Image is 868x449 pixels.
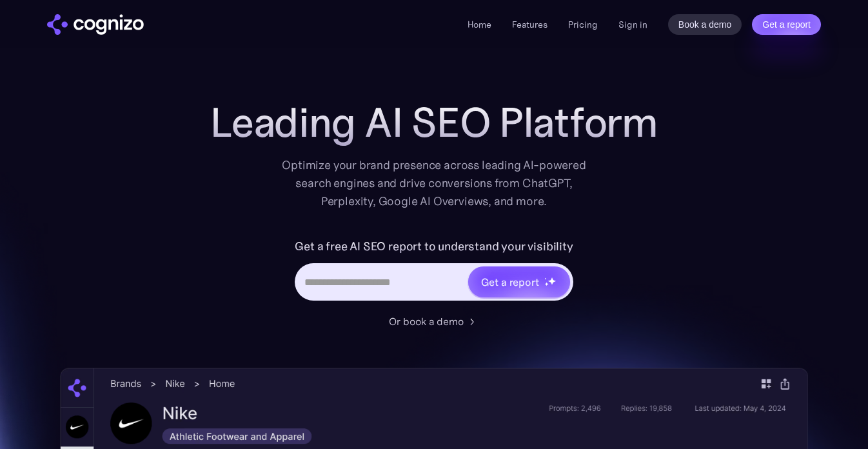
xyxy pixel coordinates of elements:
form: Hero URL Input Form [295,236,573,307]
div: Optimize your brand presence across leading AI-powered search engines and drive conversions from ... [275,156,593,210]
a: Book a demo [668,14,742,35]
a: Features [512,19,547,30]
a: home [47,14,144,35]
a: Get a reportstarstarstar [467,265,571,299]
a: Sign in [618,17,647,32]
h1: Leading AI SEO Platform [210,99,658,146]
img: star [544,277,546,279]
label: Get a free AI SEO report to understand your visibility [295,236,573,257]
img: cognizo logo [47,14,144,35]
a: Get a report [752,14,821,35]
img: star [544,282,549,286]
a: Home [468,19,491,30]
a: Or book a demo [389,314,479,329]
div: Or book a demo [389,314,464,329]
img: star [547,277,556,285]
div: Get a report [481,274,539,290]
a: Pricing [568,19,598,30]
